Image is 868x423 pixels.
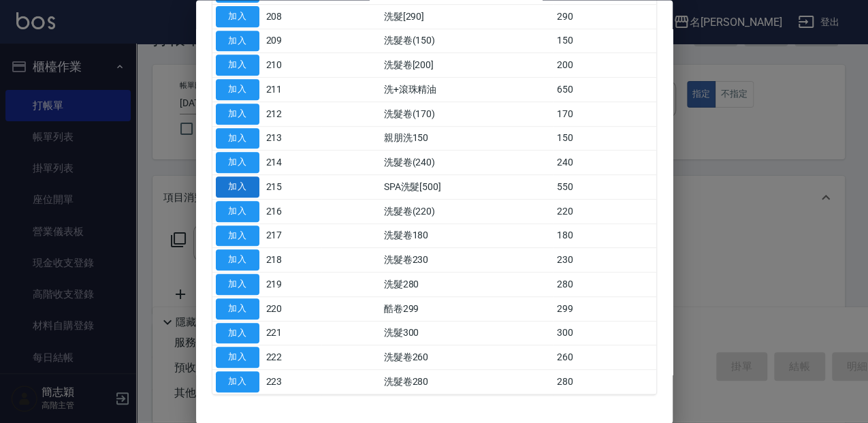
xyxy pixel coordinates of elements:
[216,201,259,222] button: 加入
[263,200,322,224] td: 216
[381,272,554,297] td: 洗髮280
[381,200,554,224] td: 洗髮卷(220)
[553,370,656,394] td: 280
[553,345,656,370] td: 260
[216,80,259,101] button: 加入
[216,275,259,296] button: 加入
[216,31,259,52] button: 加入
[553,322,656,346] td: 300
[263,102,322,127] td: 212
[381,102,554,127] td: 洗髮卷(170)
[263,5,322,29] td: 208
[381,297,554,322] td: 酷卷299
[553,127,656,151] td: 150
[553,5,656,29] td: 290
[553,78,656,102] td: 650
[263,322,322,346] td: 221
[263,248,322,272] td: 218
[216,323,259,344] button: 加入
[381,151,554,175] td: 洗髮卷(240)
[263,127,322,151] td: 213
[263,224,322,249] td: 217
[216,128,259,149] button: 加入
[553,53,656,78] td: 200
[381,248,554,272] td: 洗髮卷230
[216,177,259,198] button: 加入
[553,200,656,224] td: 220
[216,153,259,174] button: 加入
[553,102,656,127] td: 170
[381,345,554,370] td: 洗髮卷260
[381,322,554,346] td: 洗髮300
[381,224,554,249] td: 洗髮卷180
[381,175,554,200] td: SPA洗髮[500]
[263,53,322,78] td: 210
[553,272,656,297] td: 280
[381,53,554,78] td: 洗髮卷[200]
[216,250,259,271] button: 加入
[263,151,322,175] td: 214
[216,104,259,125] button: 加入
[553,297,656,322] td: 299
[216,225,259,247] button: 加入
[553,29,656,54] td: 150
[216,55,259,76] button: 加入
[553,248,656,272] td: 230
[381,5,554,29] td: 洗髮[290]
[553,224,656,249] td: 180
[381,127,554,151] td: 親朋洗150
[263,272,322,297] td: 219
[553,175,656,200] td: 550
[263,29,322,54] td: 209
[216,347,259,369] button: 加入
[263,78,322,102] td: 211
[553,151,656,175] td: 240
[263,175,322,200] td: 215
[216,372,259,393] button: 加入
[381,78,554,102] td: 洗+滾珠精油
[263,297,322,322] td: 220
[263,345,322,370] td: 222
[381,370,554,394] td: 洗髮卷280
[216,6,259,27] button: 加入
[216,298,259,319] button: 加入
[381,29,554,54] td: 洗髮卷(150)
[263,370,322,394] td: 223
